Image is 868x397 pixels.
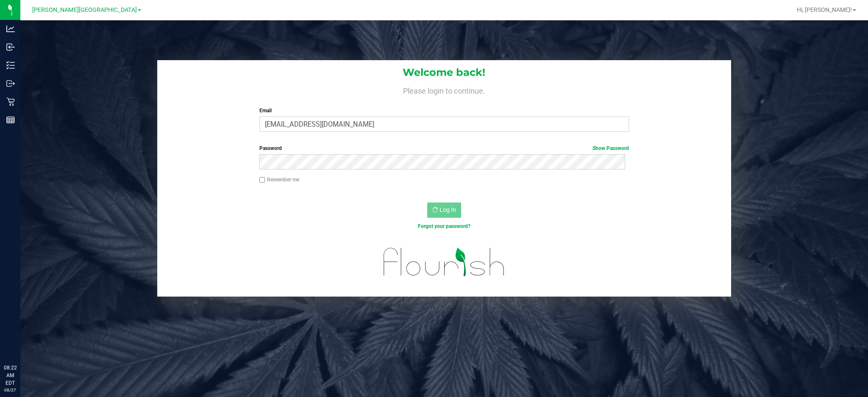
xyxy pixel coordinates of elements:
[797,6,852,13] span: Hi, [PERSON_NAME]!
[593,145,629,151] a: Show Password
[6,43,15,51] inline-svg: Inbound
[6,97,15,106] inline-svg: Retail
[259,145,282,151] span: Password
[6,25,15,33] inline-svg: Analytics
[418,223,470,229] a: Forgot your password?
[427,203,461,218] button: Log In
[373,239,516,285] img: flourish_logo.svg
[32,6,137,14] span: [PERSON_NAME][GEOGRAPHIC_DATA]
[4,364,17,387] p: 08:22 AM EDT
[259,177,265,183] input: Remember me
[157,85,731,95] h4: Please login to continue.
[6,61,15,69] inline-svg: Inventory
[6,79,15,88] inline-svg: Outbound
[440,206,456,213] span: Log In
[157,67,731,78] h1: Welcome back!
[4,387,17,393] p: 08/27
[6,116,15,124] inline-svg: Reports
[259,107,629,114] label: Email
[259,176,299,183] label: Remember me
